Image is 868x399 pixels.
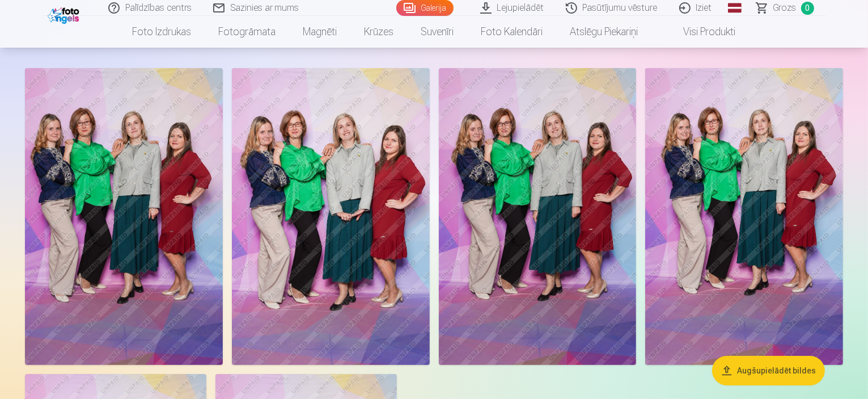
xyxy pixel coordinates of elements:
a: Suvenīri [408,16,468,48]
a: Fotogrāmata [205,16,290,48]
span: Grozs [773,1,797,15]
a: Foto kalendāri [468,16,557,48]
a: Krūzes [351,16,408,48]
button: Augšupielādēt bildes [712,356,825,385]
a: Foto izdrukas [119,16,205,48]
a: Magnēti [290,16,351,48]
a: Atslēgu piekariņi [557,16,652,48]
a: Visi produkti [652,16,750,48]
span: 0 [801,2,814,15]
img: /fa1 [48,5,82,24]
